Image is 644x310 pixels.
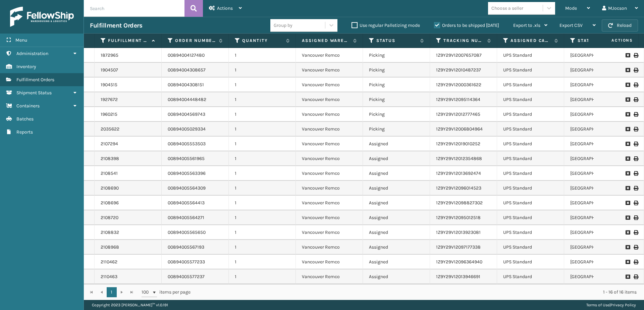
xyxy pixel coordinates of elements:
a: 1Z9Y29V12098827302 [436,200,483,206]
a: 2108690 [101,185,119,192]
a: 2108398 [101,155,119,162]
td: 00894004308657 [162,63,229,77]
a: 1960215 [101,111,117,118]
td: UPS Standard [497,92,564,107]
span: 100 [142,289,152,296]
a: Terms of Use [586,303,609,307]
td: [GEOGRAPHIC_DATA] [564,196,631,210]
a: 1Z9Y29V12097177338 [436,244,481,250]
td: UPS Standard [497,181,564,196]
i: Request to Be Cancelled [626,68,630,72]
a: Privacy Policy [610,303,636,307]
i: Print Label [634,112,638,117]
a: 2110462 [101,259,117,265]
td: UPS Standard [497,137,564,151]
span: Inventory [16,64,36,69]
td: UPS Standard [497,255,564,269]
div: | [586,300,636,310]
td: Assigned [363,240,430,255]
i: Print Label [634,97,638,102]
i: Print Label [634,53,638,58]
td: 00894004308151 [162,77,229,92]
td: UPS Standard [497,107,564,122]
td: UPS Standard [497,122,564,137]
td: 00894005577233 [162,255,229,269]
i: Request to Be Cancelled [626,230,630,235]
td: UPS Standard [497,269,564,284]
td: Assigned [363,255,430,269]
a: 2110463 [101,273,117,280]
td: 1 [229,225,296,240]
td: Vancouver Remco [296,63,363,77]
i: Print Label [634,274,638,279]
td: 1 [229,181,296,196]
p: Copyright 2023 [PERSON_NAME]™ v 1.0.191 [92,300,168,310]
a: 2108696 [101,200,119,206]
td: 1 [229,137,296,151]
i: Print Label [634,186,638,191]
i: Request to Be Cancelled [626,186,630,191]
a: 1927672 [101,96,118,103]
td: Vancouver Remco [296,240,363,255]
td: Assigned [363,269,430,284]
td: 00894005565650 [162,225,229,240]
td: 1 [229,107,296,122]
td: Vancouver Remco [296,122,363,137]
td: [GEOGRAPHIC_DATA] [564,240,631,255]
i: Print Label [634,83,638,87]
a: 1Z9Y29V12095012518 [436,215,481,220]
td: Vancouver Remco [296,107,363,122]
i: Request to Be Cancelled [626,127,630,132]
a: 2108541 [101,170,118,177]
span: Administration [16,51,48,56]
td: 1 [229,122,296,137]
td: UPS Standard [497,63,564,77]
span: Actions [217,5,233,11]
td: 1 [229,48,296,63]
a: 1Z9Y29V12006804964 [436,126,483,132]
td: 1 [229,196,296,210]
td: 00894005567193 [162,240,229,255]
i: Print Label [634,201,638,205]
a: 1904507 [101,67,118,73]
td: UPS Standard [497,196,564,210]
td: [GEOGRAPHIC_DATA] [564,48,631,63]
td: [GEOGRAPHIC_DATA] [564,122,631,137]
a: 2108720 [101,214,118,221]
i: Print Label [634,230,638,235]
td: Assigned [363,166,430,181]
td: Vancouver Remco [296,166,363,181]
td: [GEOGRAPHIC_DATA] [564,225,631,240]
h3: Fulfillment Orders [90,21,142,30]
td: [GEOGRAPHIC_DATA] [564,269,631,284]
td: 1 [229,166,296,181]
td: Picking [363,77,430,92]
td: [GEOGRAPHIC_DATA] [564,255,631,269]
td: [GEOGRAPHIC_DATA] [564,181,631,196]
a: 1Z9Y29V12013946691 [436,274,480,279]
a: 1Z9Y29V12095114364 [436,97,480,102]
i: Request to Be Cancelled [626,53,630,58]
img: logo [10,7,74,27]
a: 1904515 [101,82,117,88]
a: 2108832 [101,229,119,236]
label: Assigned Warehouse [302,38,350,44]
span: Reports [16,129,33,135]
a: 1Z9Y29V12019010252 [436,141,480,147]
span: items per page [142,287,191,297]
td: UPS Standard [497,151,564,166]
td: Picking [363,122,430,137]
a: 1Z9Y29V12000361622 [436,82,481,88]
td: Vancouver Remco [296,92,363,107]
td: Vancouver Remco [296,48,363,63]
i: Request to Be Cancelled [626,171,630,176]
label: Fulfillment Order Id [108,38,149,44]
label: Use regular Palletizing mode [352,22,420,28]
td: 00894004127480 [162,48,229,63]
i: Print Label [634,156,638,161]
td: 00894005561965 [162,151,229,166]
a: 1872965 [101,52,118,59]
td: Vancouver Remco [296,137,363,151]
i: Request to Be Cancelled [626,201,630,205]
td: UPS Standard [497,166,564,181]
